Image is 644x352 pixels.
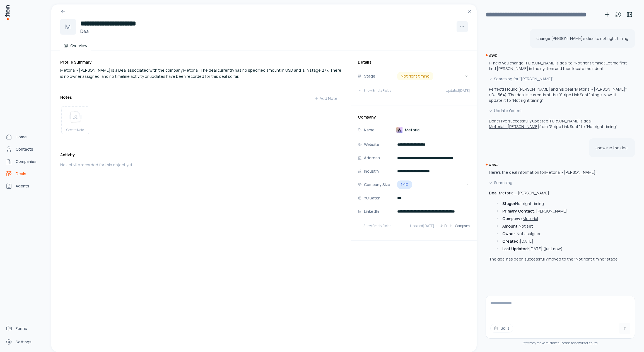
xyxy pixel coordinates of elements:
[502,208,535,214] strong: Primary Contact:
[61,106,89,134] button: create noteCreate Note
[364,195,380,201] p: YC Batch
[60,39,91,50] button: Overview
[60,67,342,79] div: Metorial - [PERSON_NAME] is a Deal associated with the company Metorial. The deal currently has n...
[16,183,29,189] span: Agents
[16,134,27,140] span: Home
[499,190,549,196] button: Metorial - [PERSON_NAME]
[16,339,32,345] span: Settings
[410,224,434,228] span: Updated [DATE]
[495,201,628,206] li: Not right timing
[536,208,568,214] button: [PERSON_NAME]
[523,216,538,221] button: Metorial
[60,19,76,35] div: M
[522,341,529,345] i: item
[16,326,27,331] span: Forms
[545,170,595,175] button: Metorial - [PERSON_NAME]
[595,145,628,151] p: show me the deal
[502,201,515,206] strong: Stage:
[446,88,470,93] span: Updated [DATE]
[396,127,403,133] img: Metorial
[3,156,46,167] a: Companies
[495,223,628,229] li: Not set
[624,9,635,20] button: Toggle sidebar
[489,170,597,175] p: Here's the deal information for :
[489,180,628,186] div: Searching
[396,127,420,133] a: Metorial
[502,238,520,244] strong: Created:
[3,336,46,348] a: Settings
[489,118,617,129] p: Done! I've successfully updated 's deal from "Stripe Link Sent" to "Not right timing".
[3,168,46,179] a: deals
[16,159,37,164] span: Companies
[495,231,628,237] li: Not assigned
[489,162,498,167] i: item:
[358,59,470,65] h3: Details
[67,128,84,132] span: Create Note
[364,155,380,161] p: Address
[486,341,635,345] div: may make mistakes. Please review its outputs.
[364,208,379,214] p: LinkedIn
[60,162,342,168] p: No activity recorded for this object yet.
[364,182,390,188] p: Company Size
[490,324,513,333] button: Skills
[536,36,628,41] p: change [PERSON_NAME]'s deal to not right timing
[358,114,470,120] h3: Company
[502,223,519,229] strong: Amount:
[489,108,628,114] div: Update Object
[489,76,628,82] div: Searching for "[PERSON_NAME]"
[16,171,26,177] span: Deals
[489,256,628,262] p: The deal has been successfully moved to the "Not right timing" stage.
[495,238,628,244] li: [DATE]
[315,96,337,101] div: Add Note
[358,220,391,232] button: Show Empty Fields
[3,144,46,155] a: Contacts
[69,111,82,123] img: create note
[457,21,468,32] button: More actions
[60,59,342,65] h3: Profile Summary
[3,131,46,143] a: Home
[613,9,624,20] button: View history
[310,93,342,104] button: Add Note
[358,85,391,96] button: Show Empty Fields
[364,141,379,148] p: Website
[3,180,46,192] a: Agents
[489,52,498,58] i: item:
[489,124,539,129] button: Metorial - [PERSON_NAME]
[405,127,420,133] span: Metorial
[60,152,75,158] h3: Activity
[489,190,549,196] strong: Deal:
[501,326,510,331] span: Skills
[489,86,628,103] p: Perfect! I found [PERSON_NAME] and his deal "Metorial - [PERSON_NAME]" (ID: 1564). The deal is cu...
[489,60,628,71] p: I'll help you change [PERSON_NAME]'s deal to "Not right timing". Let me first find [PERSON_NAME] ...
[602,9,613,20] button: New conversation
[495,246,628,252] li: [DATE] (just now)
[502,246,529,251] strong: Last Updated:
[4,4,10,20] img: Item Brain Logo
[60,95,72,100] h3: Notes
[80,28,156,35] h3: Deal
[364,168,379,174] p: Industry
[502,231,517,236] strong: Owner:
[16,146,33,152] span: Contacts
[440,220,470,232] button: Enrich Company
[3,323,46,334] a: Forms
[548,118,580,124] button: [PERSON_NAME]
[364,127,375,133] p: Name
[364,73,375,79] p: Stage
[502,216,522,221] strong: Company:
